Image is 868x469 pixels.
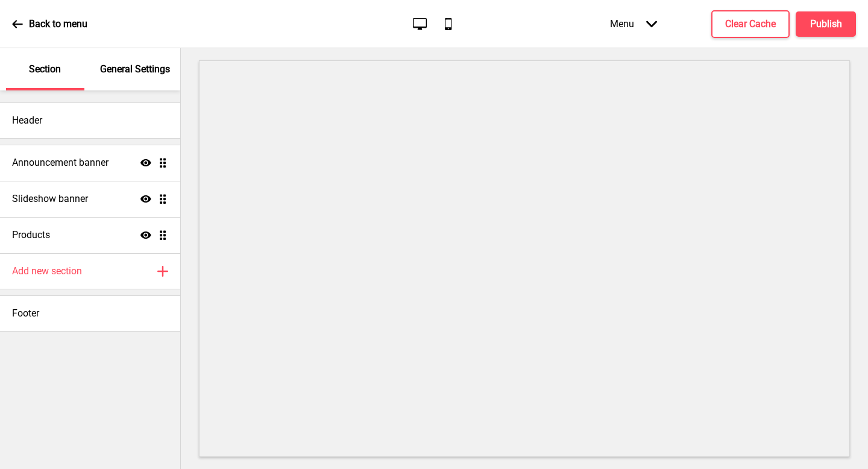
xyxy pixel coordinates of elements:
button: Clear Cache [711,10,790,38]
h4: Publish [810,17,842,31]
h4: Slideshow banner [12,192,88,206]
h4: Products [12,228,50,242]
h4: Add new section [12,265,82,278]
p: Section [29,63,61,76]
h4: Announcement banner [12,156,108,169]
h4: Clear Cache [725,17,776,31]
div: Menu [598,6,669,42]
h4: Footer [12,307,39,320]
h4: Header [12,114,42,127]
a: Back to menu [12,8,87,40]
p: General Settings [100,63,170,76]
p: Back to menu [29,17,87,31]
button: Publish [796,11,856,37]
